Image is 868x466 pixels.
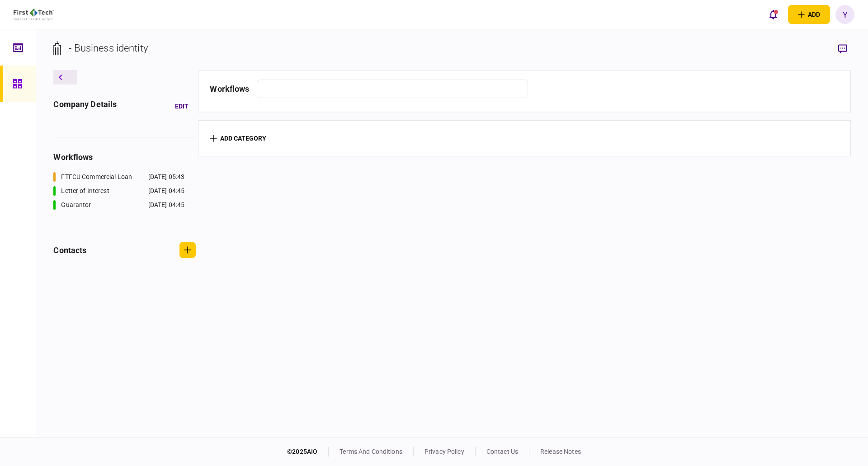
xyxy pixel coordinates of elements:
div: contacts [53,244,86,256]
a: release notes [540,448,581,455]
button: add category [210,135,266,142]
a: FTFCU Commercial Loan[DATE] 05:43 [53,172,184,182]
a: Letter of Interest[DATE] 04:45 [53,186,184,196]
button: Y [835,5,854,24]
a: terms and conditions [340,448,402,455]
a: contact us [486,448,518,455]
img: client company logo [14,9,54,20]
div: company details [53,98,117,114]
div: [DATE] 05:43 [148,172,185,182]
div: [DATE] 04:45 [148,186,185,196]
div: workflows [210,83,249,95]
div: [DATE] 04:45 [148,200,185,210]
button: open notifications list [764,5,783,24]
div: © 2025 AIO [287,447,329,457]
div: workflows [53,151,196,163]
div: FTFCU Commercial Loan [61,172,132,182]
a: Guarantor[DATE] 04:45 [53,200,184,210]
button: Edit [168,98,196,114]
div: Letter of Interest [61,186,109,196]
div: - Business identity [69,41,148,56]
div: Guarantor [61,200,91,210]
a: privacy policy [425,448,464,455]
button: open adding identity options [788,5,830,24]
